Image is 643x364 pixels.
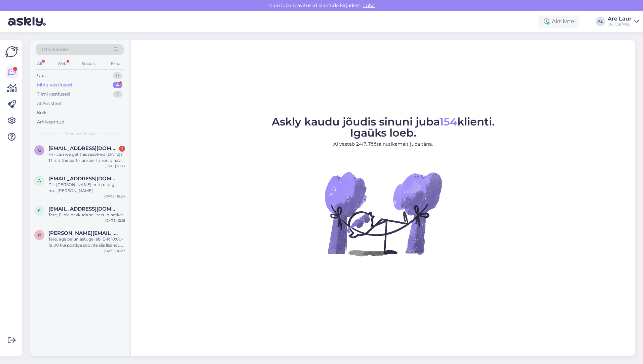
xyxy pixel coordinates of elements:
div: Arhiveeritud [37,119,65,125]
div: Web [56,59,68,68]
div: Pilt [PERSON_NAME] eriti midagi, mul [PERSON_NAME] [DOMAIN_NAME], siis saaksin kontrollida kas on ? [48,182,125,194]
div: Socials [80,59,97,68]
div: Minu vestlused [37,82,72,88]
span: Luba [361,2,377,8]
span: e [38,208,41,213]
span: Minu vestlused [65,131,95,137]
span: A [38,178,41,183]
img: No Chat active [323,153,444,274]
div: Email [110,59,124,68]
div: [DATE] 18:33 [105,163,125,169]
img: Askly Logo [5,45,18,58]
span: Andu.deemant@gmail.com [48,176,118,182]
div: Tere, aga palun,astuge läbi E-R 10:00-18:00 kui postiga soovite siis lisandub postitasu ja km. [48,236,125,248]
div: 4 [113,82,122,88]
div: AI Assistent [37,100,62,107]
span: Otsi kliente [42,46,69,53]
div: All [36,59,43,68]
span: erikdzigovskyi@gmail.com [48,206,118,212]
div: Oü CarWay [608,22,632,27]
p: AI vastab 24/7. Tööta nutikamalt juba täna. [272,141,495,148]
div: Tiimi vestlused [37,91,70,98]
div: [DATE] 16:24 [104,194,125,199]
div: [DATE] 12:18 [105,218,125,223]
span: r [38,232,41,238]
div: AL [596,17,605,26]
a: Are LaurOü CarWay [608,16,639,27]
div: Hi - can we get this resolved [DATE]? This is the part number I should have received 7844104 whic... [48,151,125,163]
div: 0 [113,72,122,79]
div: Kõik [37,109,47,116]
div: Aktiivne [538,15,579,28]
div: Are Laur [608,16,632,22]
div: [DATE] 10:27 [104,248,125,253]
div: Uus [37,72,45,79]
div: 7 [113,91,122,98]
div: Tere, Ei ole pakkuda sellist tuld hetkel. [48,212,125,218]
span: garethchickey@gmail.com [48,145,118,151]
span: g [38,148,41,153]
div: 1 [119,146,125,152]
span: 154 [440,115,457,128]
span: Askly kaudu jõudis sinuni juba klienti. Igaüks loeb. [272,115,495,139]
span: rene.nikkarev@mail.ee [48,230,118,236]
